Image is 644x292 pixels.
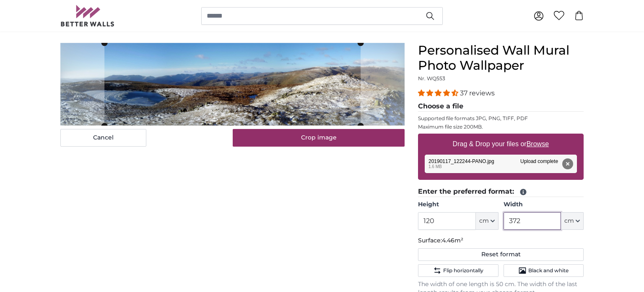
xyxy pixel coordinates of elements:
label: Width [504,200,584,209]
span: 37 reviews [460,89,495,97]
span: Flip horizontally [443,267,483,274]
label: Height [418,200,498,209]
p: Surface: [418,237,584,245]
button: Black and white [504,264,584,277]
button: cm [561,212,584,230]
button: Crop image [233,129,405,147]
img: Betterwalls [60,5,115,26]
button: cm [476,212,499,230]
span: cm [564,217,574,225]
p: Maximum file size 200MB. [418,124,584,130]
span: Nr. WQ553 [418,75,445,82]
button: Reset format [418,248,584,261]
span: Black and white [528,267,569,274]
legend: Choose a file [418,101,584,112]
legend: Enter the preferred format: [418,187,584,197]
button: Cancel [60,129,146,147]
span: 4.32 stars [418,89,460,97]
label: Drag & Drop your files or [449,136,552,153]
p: Supported file formats JPG, PNG, TIFF, PDF [418,115,584,122]
button: Flip horizontally [418,264,498,277]
h1: Personalised Wall Mural Photo Wallpaper [418,43,584,73]
u: Browse [527,140,549,147]
span: cm [479,217,489,225]
span: 4.46m² [442,237,463,244]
